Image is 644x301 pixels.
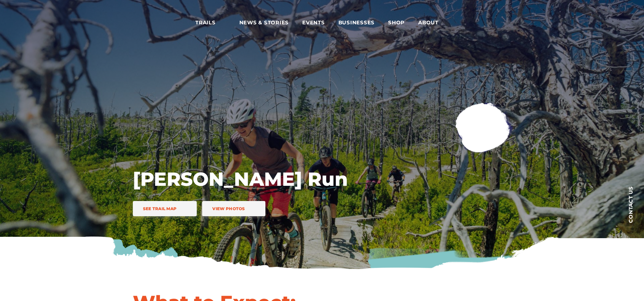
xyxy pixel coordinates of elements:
a: View Photos trail icon [202,201,265,216]
span: Businesses [338,19,375,26]
span: View Photos [212,206,245,211]
span: Shop [388,19,405,26]
h1: [PERSON_NAME] Run [133,167,349,191]
span: News & Stories [239,19,289,26]
span: About [418,19,449,26]
span: Trails [195,19,226,26]
a: See Trail Map trail icon [133,201,197,216]
a: Contact us [617,176,644,233]
span: Events [302,19,325,26]
span: Contact us [628,186,633,223]
span: See Trail Map [143,206,177,211]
